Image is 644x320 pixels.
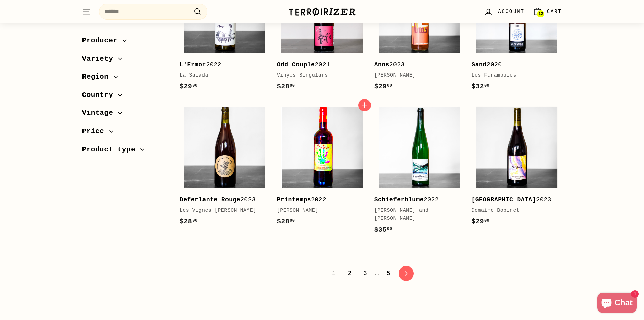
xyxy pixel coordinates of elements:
div: Vinyes Singulars [277,71,361,80]
b: Odd Couple [277,61,315,68]
inbox-online-store-chat: Shopify online store chat [595,293,639,315]
b: Printemps [277,196,311,203]
div: 2022 [374,195,458,205]
span: $29 [472,218,490,226]
a: Account [480,2,528,22]
span: Price [82,126,110,137]
button: Vintage [82,106,169,124]
span: $29 [180,83,198,90]
b: Anos [374,61,389,68]
span: Country [82,89,118,101]
span: Account [498,8,524,15]
span: Producer [82,35,123,46]
b: [GEOGRAPHIC_DATA] [472,196,536,203]
sup: 00 [192,83,197,88]
span: 1 [328,268,340,279]
div: 2021 [277,60,361,70]
span: $35 [374,226,392,234]
a: Cart [529,2,566,22]
b: Sand [472,61,487,68]
sup: 00 [290,218,295,223]
span: Region [82,71,114,83]
span: Vintage [82,107,118,119]
div: Domaine Bobinet [472,207,555,215]
b: Schieferblume [374,196,424,203]
b: Deferlante Rouge [180,196,240,203]
sup: 00 [387,83,392,88]
a: [GEOGRAPHIC_DATA]2023Domaine Bobinet [472,102,562,234]
div: [PERSON_NAME] and [PERSON_NAME] [374,207,458,223]
span: $32 [472,83,490,90]
div: 2022 [277,195,361,205]
div: 2023 [472,195,555,205]
div: La Salada [180,71,263,80]
a: 5 [383,268,395,279]
span: Cart [547,8,562,15]
button: Variety [82,51,169,70]
a: 2 [343,268,355,279]
sup: 00 [290,83,295,88]
div: [PERSON_NAME] [277,207,361,215]
sup: 00 [387,227,392,231]
button: Product type [82,142,169,161]
sup: 00 [484,83,490,88]
div: 2023 [180,195,263,205]
button: Price [82,124,169,142]
span: $28 [277,83,295,90]
sup: 00 [484,218,490,223]
span: $29 [374,83,392,90]
button: Producer [82,33,169,51]
div: Les Vignes [PERSON_NAME] [180,207,263,215]
b: L'Ermot [180,61,206,68]
span: $28 [277,218,295,226]
div: [PERSON_NAME] [374,71,458,80]
a: Printemps2022[PERSON_NAME] [277,102,367,234]
sup: 00 [192,218,197,223]
div: 2022 [180,60,263,70]
a: 3 [359,268,371,279]
span: … [375,270,379,276]
span: $28 [180,218,198,226]
span: 12 [538,12,543,16]
span: Product type [82,144,141,155]
span: Variety [82,53,118,65]
div: 2020 [472,60,555,70]
a: Deferlante Rouge2023Les Vignes [PERSON_NAME] [180,102,270,234]
button: Country [82,88,169,106]
div: 2023 [374,60,458,70]
a: Schieferblume2022[PERSON_NAME] and [PERSON_NAME] [374,102,465,242]
button: Region [82,69,169,88]
div: Les Funambules [472,71,555,80]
